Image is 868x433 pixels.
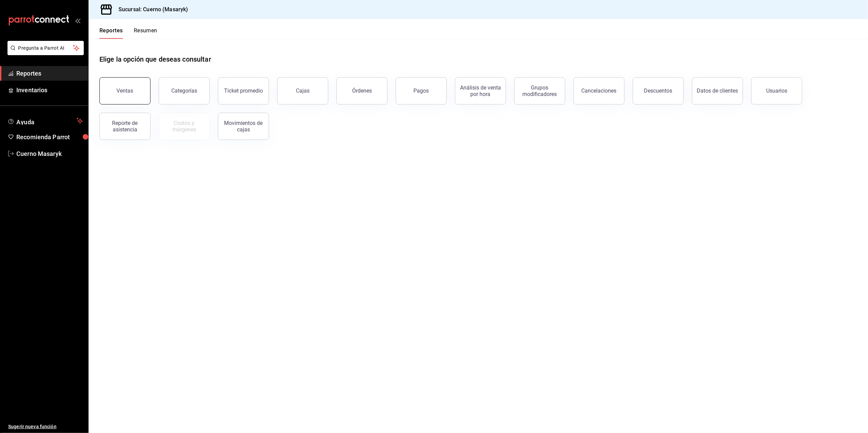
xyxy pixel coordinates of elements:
button: Movimientos de cajas [218,113,269,140]
div: Grupos modificadores [519,84,561,97]
button: Órdenes [336,77,388,105]
div: Ticket promedio [224,87,263,94]
button: Análisis de venta por hora [455,77,506,105]
button: Ticket promedio [218,77,269,105]
div: Reporte de asistencia [104,120,146,133]
span: Cuerno Masaryk [16,149,83,158]
div: Análisis de venta por hora [459,84,502,97]
button: Grupos modificadores [514,77,565,105]
button: Pregunta a Parrot AI [7,41,84,55]
button: Cancelaciones [573,77,625,105]
div: Usuarios [766,87,787,94]
h1: Elige la opción que deseas consultar [99,54,211,64]
a: Cajas [277,77,328,105]
button: Categorías [159,77,210,105]
div: Órdenes [352,87,372,94]
div: Pagos [414,87,429,94]
span: Inventarios [16,85,83,95]
button: Descuentos [633,77,684,105]
div: Datos de clientes [697,87,738,94]
div: Cajas [296,87,310,95]
button: Reportes [99,27,123,39]
button: open_drawer_menu [75,18,80,23]
button: Usuarios [751,77,802,105]
div: Cancelaciones [582,87,617,94]
span: Recomienda Parrot [16,132,83,142]
span: Pregunta a Parrot AI [18,45,73,52]
div: Ventas [117,87,133,94]
button: Resumen [134,27,157,39]
button: Reporte de asistencia [99,113,151,140]
span: Reportes [16,69,83,78]
div: Categorías [171,87,197,94]
span: Sugerir nueva función [8,423,83,430]
div: navigation tabs [99,27,157,39]
div: Costos y márgenes [163,120,205,133]
button: Pagos [396,77,447,105]
button: Datos de clientes [692,77,743,105]
span: Ayuda [16,117,74,125]
div: Movimientos de cajas [222,120,265,133]
div: Descuentos [644,87,673,94]
button: Contrata inventarios para ver este reporte [159,113,210,140]
a: Pregunta a Parrot AI [5,49,84,57]
h3: Sucursal: Cuerno (Masaryk) [113,5,188,14]
button: Ventas [99,77,151,105]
